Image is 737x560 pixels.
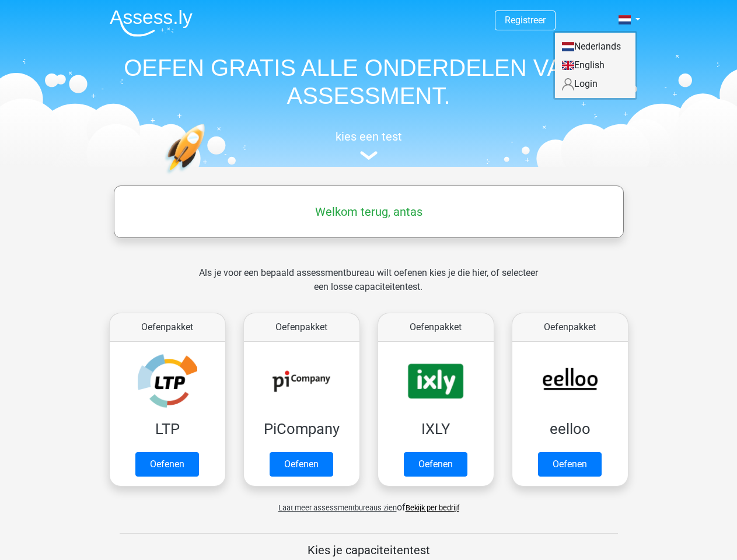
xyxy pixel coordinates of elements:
img: Assessly [110,9,193,37]
a: English [555,56,635,75]
h1: OEFEN GRATIS ALLE ONDERDELEN VAN JE ASSESSMENT. [100,54,637,110]
img: assessment [360,151,378,160]
h5: Welkom terug, antas [120,205,618,219]
h5: Kies je capaciteitentest [120,543,618,557]
a: Oefenen [538,452,602,477]
a: Registreer [505,15,546,26]
a: Login [555,75,635,93]
a: Oefenen [270,452,333,477]
a: Nederlands [555,37,635,56]
a: Oefenen [404,452,467,477]
div: of [100,491,637,514]
a: Oefenen [135,452,199,477]
a: kies een test [100,129,637,160]
img: oefenen [165,124,250,229]
span: Laat meer assessmentbureaus zien [278,503,397,512]
div: Als je voor een bepaald assessmentbureau wilt oefenen kies je die hier, of selecteer een losse ca... [190,266,547,308]
h5: kies een test [100,129,637,143]
a: Bekijk per bedrijf [406,503,459,512]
